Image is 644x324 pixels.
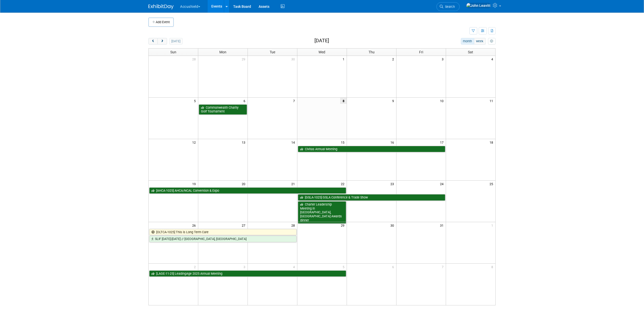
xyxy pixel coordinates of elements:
span: Tue [270,50,275,54]
span: 15 [340,139,347,145]
span: 26 [192,222,198,228]
span: Sun [170,50,176,54]
a: [LAGE-11-25] LeadingAge 2025 Annual Meeting [149,270,346,277]
span: 11 [489,98,495,104]
span: 25 [489,181,495,187]
span: 30 [390,222,396,228]
img: ExhibitDay [148,4,174,9]
span: 6 [392,264,396,270]
span: 31 [439,222,446,228]
button: next [157,38,167,45]
span: 3 [441,56,446,62]
a: [AHCA-1025] AHCA/NCAL Convention & Expo [149,187,346,194]
span: 9 [392,98,396,104]
span: Thu [369,50,375,54]
h2: [DATE] [314,38,329,44]
span: 20 [241,181,248,187]
span: 4 [293,264,297,270]
span: 30 [291,56,297,62]
i: Personalize Calendar [490,40,493,43]
span: Wed [318,50,325,54]
a: SLIF [DATE]-[DATE] // [GEOGRAPHIC_DATA], [GEOGRAPHIC_DATA] [149,236,297,242]
span: 1 [342,56,347,62]
button: week [474,38,486,45]
span: 22 [340,181,347,187]
span: 5 [193,98,198,104]
a: Commonwealth Charity Golf Tournament [199,104,247,115]
span: 18 [489,139,495,145]
button: myCustomButton [488,38,496,45]
span: 27 [241,222,248,228]
span: 1 [491,222,495,228]
a: Search [436,2,460,11]
span: 16 [390,139,396,145]
span: 7 [293,98,297,104]
span: 24 [439,181,446,187]
span: 29 [241,56,248,62]
button: prev [148,38,158,45]
a: Civitas Annual Meeting [298,146,445,152]
img: John Leavitt [466,3,491,8]
span: 14 [291,139,297,145]
span: 23 [390,181,396,187]
span: 5 [342,264,347,270]
button: Add Event [148,18,174,27]
a: [OLTCA-1025] This is Long Term Care [149,229,297,235]
span: 2 [392,56,396,62]
span: 17 [439,139,446,145]
span: Fri [419,50,423,54]
span: 3 [243,264,248,270]
span: Search [443,5,455,9]
span: 4 [491,56,495,62]
span: 6 [243,98,248,104]
a: Charter Leadership Meeting in [GEOGRAPHIC_DATA], [GEOGRAPHIC_DATA] Awards dinner [298,201,346,224]
span: Mon [219,50,226,54]
span: 8 [491,264,495,270]
span: Sat [468,50,473,54]
span: 13 [241,139,248,145]
button: month [461,38,474,45]
span: 29 [340,222,347,228]
span: 10 [439,98,446,104]
span: 2 [193,264,198,270]
span: 19 [192,181,198,187]
span: 8 [340,98,347,104]
span: 28 [291,222,297,228]
a: [GSLA-1025] GSLA Conference & Trade Show [298,194,445,201]
span: 7 [441,264,446,270]
span: 12 [192,139,198,145]
span: 21 [291,181,297,187]
span: 28 [192,56,198,62]
button: [DATE] [169,38,183,45]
